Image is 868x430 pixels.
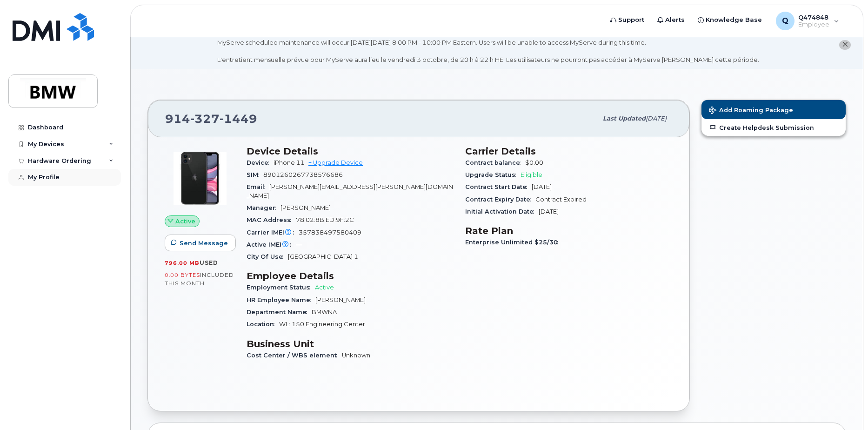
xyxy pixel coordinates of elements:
[465,239,563,246] span: Enterprise Unlimited $25/30
[603,115,646,122] span: Last updated
[465,183,532,190] span: Contract Start Date
[465,196,535,203] span: Contract Expiry Date
[521,171,542,178] span: Eligible
[342,352,370,359] span: Unknown
[782,15,788,27] span: Q
[618,15,644,25] span: Support
[465,208,539,215] span: Initial Activation Date
[220,112,257,126] span: 1449
[200,259,218,266] span: used
[308,159,363,166] a: + Upgrade Device
[709,107,793,115] span: Add Roaming Package
[274,159,305,166] span: iPhone 11
[839,40,851,50] button: close notification
[172,150,228,206] img: iPhone_11.jpg
[165,271,234,287] span: included this month
[646,115,667,122] span: [DATE]
[465,159,525,166] span: Contract balance
[180,239,228,248] span: Send Message
[247,216,296,223] span: MAC Address
[247,241,296,248] span: Active IMEI
[217,38,759,64] div: MyServe scheduled maintenance will occur [DATE][DATE] 8:00 PM - 10:00 PM Eastern. Users will be u...
[247,171,263,178] span: SIM
[247,338,454,349] h3: Business Unit
[247,352,342,359] span: Cost Center / WBS element
[247,321,279,328] span: Location
[651,11,691,29] a: Alerts
[465,225,673,236] h3: Rate Plan
[525,159,543,166] span: $0.00
[165,260,200,266] span: 796.00 MB
[247,159,274,166] span: Device
[190,112,220,126] span: 327
[828,390,861,423] iframe: Messenger Launcher
[280,204,331,211] span: [PERSON_NAME]
[701,119,846,136] a: Create Helpdesk Submission
[247,146,454,157] h3: Device Details
[247,183,453,199] span: [PERSON_NAME][EMAIL_ADDRESS][PERSON_NAME][DOMAIN_NAME]
[539,208,559,215] span: [DATE]
[296,241,302,248] span: —
[247,253,288,260] span: City Of Use
[769,12,846,30] div: Q474848
[691,11,768,29] a: Knowledge Base
[798,21,829,28] span: Employee
[604,11,651,29] a: Support
[535,196,587,203] span: Contract Expired
[312,309,337,316] span: BMWNA
[532,183,552,190] span: [DATE]
[165,235,236,251] button: Send Message
[247,183,269,190] span: Email
[165,112,257,126] span: 914
[247,270,454,282] h3: Employee Details
[315,296,366,303] span: [PERSON_NAME]
[315,284,334,291] span: Active
[296,216,354,223] span: 78:02:8B:ED:9F:2C
[288,253,358,260] span: [GEOGRAPHIC_DATA] 1
[247,284,315,291] span: Employment Status
[175,217,195,226] span: Active
[465,146,673,157] h3: Carrier Details
[247,309,312,316] span: Department Name
[247,296,315,303] span: HR Employee Name
[165,272,200,278] span: 0.00 Bytes
[701,100,846,119] button: Add Roaming Package
[279,321,365,328] span: WL: 150 Engineering Center
[247,229,299,236] span: Carrier IMEI
[263,171,343,178] span: 8901260267738576686
[665,15,685,25] span: Alerts
[247,204,280,211] span: Manager
[706,15,762,25] span: Knowledge Base
[299,229,361,236] span: 357838497580409
[465,171,521,178] span: Upgrade Status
